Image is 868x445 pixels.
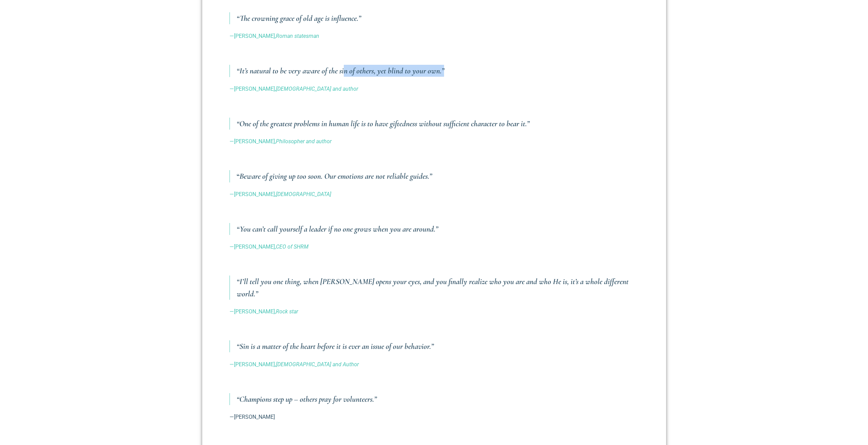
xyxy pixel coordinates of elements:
em: Rock star [276,308,298,315]
h3: “The crowning grace of old age is influence.” [237,12,639,24]
h3: Beware of giving up too soon. Our emotions are not reliable guides.” [237,170,639,182]
h3: “You can’t call yourself a leader if no one grows when you are around.” [237,223,639,235]
a: ­—[PERSON_NAME],[DEMOGRAPHIC_DATA] [230,191,331,197]
em: Roman statesman [276,33,319,39]
a: —[PERSON_NAME],Roman statesman [230,33,319,39]
a: —[PERSON_NAME],[DEMOGRAPHIC_DATA] and author [230,86,358,92]
em: “ [237,171,239,181]
a: —[PERSON_NAME],Rock star [230,308,298,315]
p: —[PERSON_NAME] [230,413,639,421]
em: [DEMOGRAPHIC_DATA] [276,191,331,197]
h3: “Sin is a matter of the heart before it is ever an issue of our behavior.” [237,340,639,352]
h3: “Champions step up – others pray for volunteers.” [237,393,639,405]
h3: “I’ll tell you one thing, when [PERSON_NAME] opens your eyes, and you finally realize who you are... [237,276,639,299]
a: —[PERSON_NAME],[DEMOGRAPHIC_DATA] and Author [230,361,359,368]
em: [DEMOGRAPHIC_DATA] and Author [276,361,359,368]
em: CEO of SHRM [276,243,309,250]
em: Philosopher and author [276,138,332,145]
h3: “One of the greatest problems in human life is to have giftedness without sufficient character to... [237,118,639,130]
a: —[PERSON_NAME],Philosopher and author [230,138,332,145]
h3: “It’s natural to be very aware of the sin of others, yet blind to your own.” [237,65,639,77]
a: —[PERSON_NAME],CEO of SHRM [230,243,309,250]
em: [DEMOGRAPHIC_DATA] and author [276,86,358,92]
